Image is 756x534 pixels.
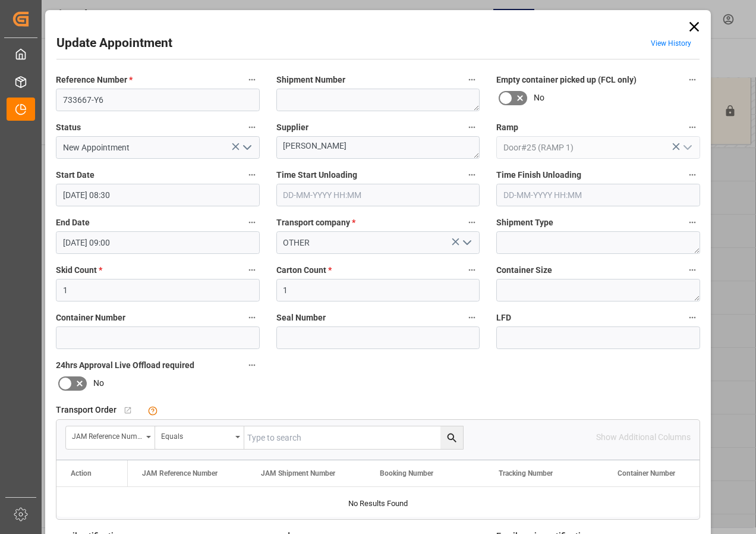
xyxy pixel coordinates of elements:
span: LFD [496,312,511,324]
button: Shipment Number [464,72,480,87]
span: Transport company [276,216,355,229]
div: Equals [161,428,231,442]
button: Supplier [464,120,480,135]
span: Empty container picked up (FCL only) [496,74,637,86]
span: Start Date [56,169,94,181]
span: Container Number [56,312,125,324]
button: 24hrs Approval Live Offload required [244,357,260,373]
span: Tracking Number [499,469,553,478]
span: 24hrs Approval Live Offload required [56,359,194,372]
button: Container Number [244,310,260,325]
input: DD-MM-YYYY HH:MM [56,231,260,254]
input: DD-MM-YYYY HH:MM [276,184,480,206]
input: DD-MM-YYYY HH:MM [496,184,700,206]
span: Booking Number [380,469,433,478]
button: open menu [678,139,695,157]
span: Skid Count [56,264,102,277]
textarea: [PERSON_NAME] [276,136,480,159]
span: Carton Count [276,264,332,277]
button: Time Start Unloading [464,167,480,183]
span: Seal Number [276,312,326,324]
button: open menu [155,426,244,449]
button: Time Finish Unloading [685,167,700,183]
span: No [93,377,104,389]
button: open menu [458,234,475,252]
button: open menu [66,426,155,449]
button: Ramp [685,120,700,135]
span: Time Finish Unloading [496,169,581,181]
input: Type to search/select [496,136,700,159]
button: open menu [237,139,255,157]
button: Empty container picked up (FCL only) [685,72,700,87]
span: JAM Reference Number [142,469,218,478]
button: Skid Count * [244,262,260,278]
button: Start Date [244,167,260,183]
div: Action [71,469,92,478]
span: End Date [56,216,90,229]
input: DD-MM-YYYY HH:MM [56,184,260,206]
span: Reference Number [56,74,133,86]
button: LFD [685,310,700,325]
button: Container Size [685,262,700,278]
span: Transport Order [56,404,116,416]
button: Seal Number [464,310,480,325]
input: Type to search/select [56,136,260,159]
button: search button [440,426,463,449]
button: End Date [244,215,260,230]
span: JAM Shipment Number [261,469,335,478]
a: View History [651,39,691,48]
button: Status [244,120,260,135]
span: Shipment Type [496,216,553,229]
span: Container Number [618,469,675,478]
span: Container Size [496,264,552,277]
span: Shipment Number [276,74,345,86]
input: Type to search [244,426,463,449]
h2: Update Appointment [56,34,172,53]
span: No [534,92,544,104]
span: Status [56,121,81,134]
button: Shipment Type [685,215,700,230]
span: Supplier [276,121,308,134]
button: Transport company * [464,215,480,230]
button: Reference Number * [244,72,260,87]
span: Time Start Unloading [276,169,357,181]
button: Carton Count * [464,262,480,278]
span: Ramp [496,121,518,134]
div: JAM Reference Number [72,428,142,442]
